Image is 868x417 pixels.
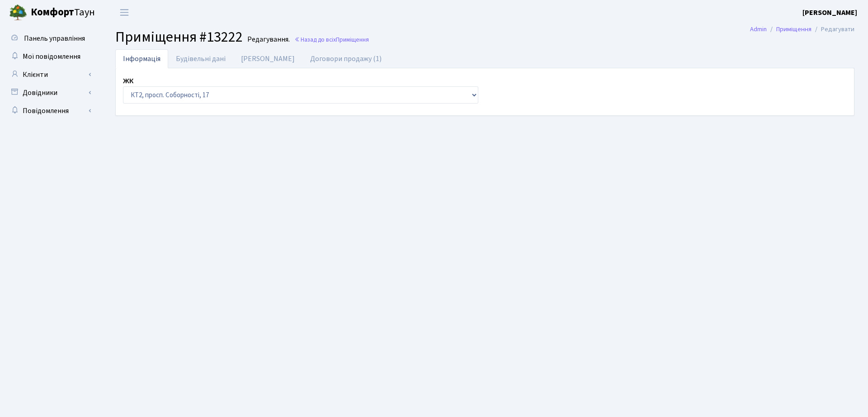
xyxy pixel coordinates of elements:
[294,35,369,44] a: Назад до всіхПриміщення
[5,66,95,84] a: Клієнти
[5,102,95,120] a: Повідомлення
[5,29,95,47] a: Панель управління
[802,7,857,18] a: [PERSON_NAME]
[115,49,168,68] a: Інформація
[736,20,868,39] nav: breadcrumb
[802,8,857,18] b: [PERSON_NAME]
[115,27,243,47] span: Приміщення #13222
[31,5,74,19] b: Комфорт
[245,35,290,44] small: Редагування.
[23,52,80,62] span: Мої повідомлення
[302,49,389,68] a: Договори продажу (1)
[750,24,767,34] a: Admin
[24,33,85,43] span: Панель управління
[5,47,95,66] a: Мої повідомлення
[811,24,854,34] li: Редагувати
[113,5,136,20] button: Переключити навігацію
[233,49,302,68] a: [PERSON_NAME]
[5,84,95,102] a: Довідники
[336,35,369,44] span: Приміщення
[31,5,95,20] span: Таун
[776,24,811,34] a: Приміщення
[9,4,27,22] img: logo.png
[123,76,133,86] label: ЖК
[168,49,233,68] a: Будівельні дані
